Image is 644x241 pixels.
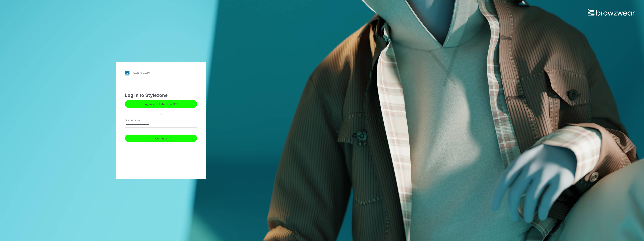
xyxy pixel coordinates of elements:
[125,71,129,75] img: stylezone-logo.562084cfcfab977791bfbf7441f1a819.svg
[125,100,197,108] button: Log in with Enterprise SSO
[157,112,165,116] div: or
[125,92,197,99] div: Log in to Stylezone
[588,9,635,16] img: browzwear-logo.e42bd6dac1945053ebaf764b6aa21510.svg
[125,118,151,122] label: Email Address
[125,71,197,75] a: [DOMAIN_NAME]
[125,135,197,142] button: Continue
[132,72,150,75] div: [DOMAIN_NAME]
